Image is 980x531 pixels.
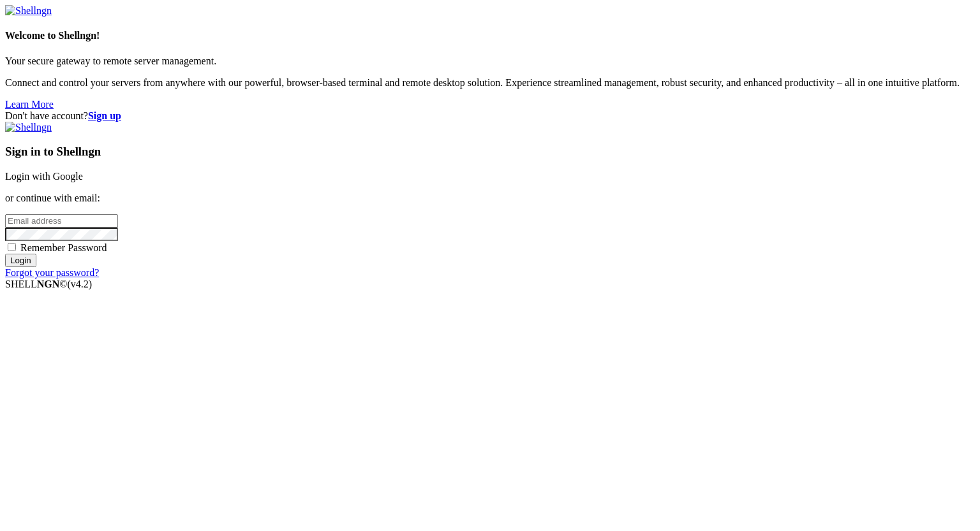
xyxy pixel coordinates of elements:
span: Remember Password [20,242,107,253]
div: Don't have account? [5,110,975,122]
img: Shellngn [5,5,52,17]
p: Connect and control your servers from anywhere with our powerful, browser-based terminal and remo... [5,77,975,89]
input: Email address [5,214,118,228]
input: Login [5,254,36,267]
a: Login with Google [5,171,83,182]
span: 4.2.0 [68,279,93,289]
a: Sign up [88,110,121,121]
img: Shellngn [5,122,52,133]
input: Remember Password [8,243,16,251]
b: NGN [37,279,60,289]
span: SHELL © [5,279,92,289]
h4: Welcome to Shellngn! [5,30,975,41]
p: or continue with email: [5,193,975,204]
p: Your secure gateway to remote server management. [5,55,975,67]
h3: Sign in to Shellngn [5,145,975,159]
a: Learn More [5,99,54,110]
a: Forgot your password? [5,267,99,278]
